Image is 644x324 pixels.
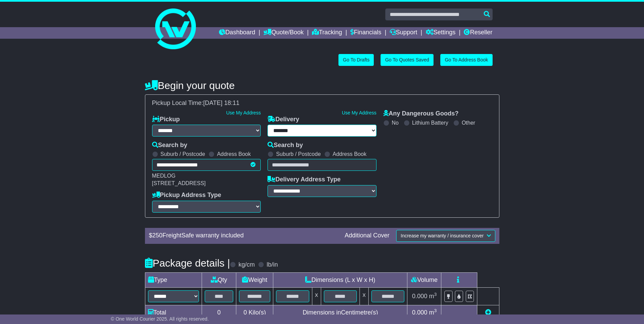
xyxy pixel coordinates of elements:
td: Weight [236,272,273,287]
label: Pickup Address Type [152,192,221,199]
a: Quote/Book [263,27,303,39]
h4: Package details | [145,257,230,269]
span: © One World Courier 2025. All rights reserved. [111,316,209,322]
label: Any Dangerous Goods? [383,110,459,118]
td: Volume [407,272,441,287]
span: Increase my warranty / insurance cover [401,233,483,238]
a: Go To Quotes Saved [381,54,434,66]
label: Delivery [268,116,299,123]
a: Go To Drafts [338,54,374,66]
a: Financials [350,27,381,39]
sup: 3 [434,308,437,313]
div: $ FreightSafe warranty included [146,232,342,239]
td: Qty [202,272,236,287]
h4: Begin your quote [145,80,499,91]
td: Dimensions (L x W x H) [273,272,407,287]
span: m [429,309,437,316]
td: Dimensions in Centimetre(s) [273,305,407,320]
td: 0 [202,305,236,320]
span: MEDLOG [152,173,176,179]
a: Tracking [312,27,342,39]
label: Suburb / Postcode [161,151,205,157]
label: Suburb / Postcode [276,151,321,157]
a: Reseller [464,27,492,39]
span: 0.000 [412,293,427,300]
a: Use My Address [342,110,376,115]
a: Dashboard [219,27,255,39]
a: Settings [426,27,456,39]
span: m [429,293,437,300]
label: Other [462,120,475,126]
button: Increase my warranty / insurance cover [396,230,495,242]
span: 0 [243,309,247,316]
span: 250 [152,232,163,239]
a: Add new item [485,309,491,316]
td: Kilo(s) [236,305,273,320]
label: Address Book [333,151,367,157]
sup: 3 [434,292,437,297]
label: Address Book [217,151,251,157]
span: [DATE] 18:11 [203,100,240,106]
td: x [360,287,369,305]
div: Additional Cover [341,232,393,239]
label: Search by [152,142,187,149]
span: [STREET_ADDRESS] [152,180,206,186]
label: Lithium Battery [412,120,448,126]
td: x [312,287,321,305]
td: Total [145,305,202,320]
label: kg/cm [238,261,255,269]
label: lb/in [266,261,278,269]
td: Type [145,272,202,287]
label: No [392,120,399,126]
label: Pickup [152,116,180,123]
a: Support [390,27,417,39]
a: Go To Address Book [440,54,492,66]
label: Delivery Address Type [268,176,341,183]
span: 0.000 [412,309,427,316]
label: Search by [268,142,303,149]
div: Pickup Local Time: [149,100,496,107]
a: Use My Address [226,110,261,115]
